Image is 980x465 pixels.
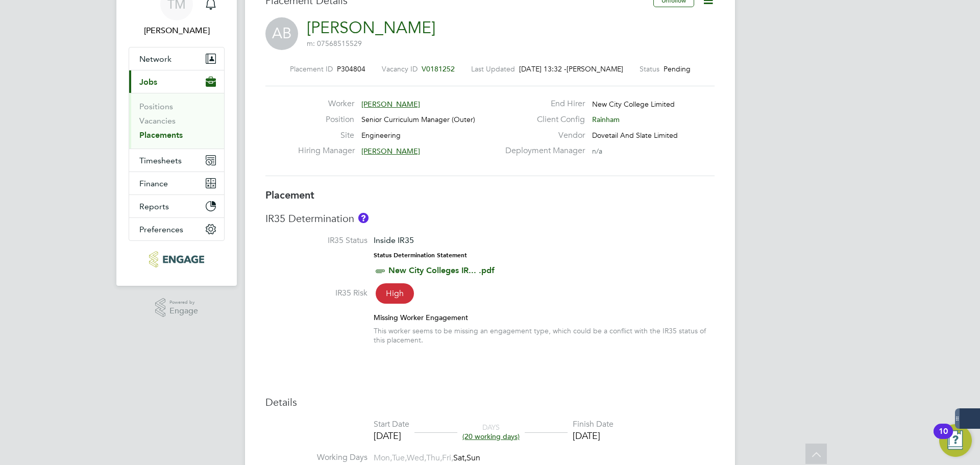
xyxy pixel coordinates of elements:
span: Tue, [392,453,407,463]
button: Open Resource Center, 10 new notifications [939,424,972,457]
span: Sat, [453,453,467,463]
span: Engage [169,307,198,315]
span: Fri, [442,453,453,463]
span: Engineering [361,131,401,140]
span: Powered by [169,298,198,307]
span: [PERSON_NAME] [361,100,420,109]
a: New City Colleges IR... .pdf [388,265,495,275]
span: AB [265,17,298,50]
span: Timesheets [139,156,182,165]
div: Missing Worker Engagement [374,313,715,322]
div: [DATE] [573,430,614,442]
span: Reports [139,202,169,211]
button: Finance [129,172,224,194]
span: Jobs [139,77,157,87]
label: Vendor [499,130,585,141]
button: Preferences [129,218,224,240]
label: Position [298,114,354,125]
span: Taylor Miller-Davies [129,25,225,37]
div: Finish Date [573,419,614,430]
a: Go to home page [129,251,225,267]
span: New City College Limited [592,100,675,109]
span: n/a [592,146,602,156]
label: Client Config [499,114,585,125]
span: Rainham [592,115,620,124]
span: m: 07568515529 [307,39,362,48]
span: High [376,283,414,304]
label: Deployment Manager [499,145,585,156]
span: Thu, [426,453,442,463]
img: dovetailslate-logo-retina.png [149,251,204,267]
a: Powered byEngage [155,298,199,317]
div: 10 [939,431,948,445]
label: Status [640,64,659,74]
h3: IR35 Determination [265,212,715,225]
span: Finance [139,179,168,188]
button: Timesheets [129,149,224,172]
span: Preferences [139,225,183,234]
div: DAYS [457,423,525,441]
label: IR35 Status [265,235,367,246]
label: Worker [298,99,354,109]
div: This worker seems to be missing an engagement type, which could be a conflict with the IR35 statu... [374,326,715,345]
span: Inside IR35 [374,235,414,245]
span: Wed, [407,453,426,463]
button: About IR35 [358,213,369,223]
label: Working Days [265,452,367,463]
label: Hiring Manager [298,145,354,156]
span: Network [139,54,171,64]
div: [DATE] [374,430,409,442]
span: Mon, [374,453,392,463]
strong: Status Determination Statement [374,252,467,259]
label: End Hirer [499,99,585,109]
span: [DATE] 13:32 - [519,64,567,74]
span: Pending [664,64,691,74]
a: Vacancies [139,116,176,126]
a: Positions [139,102,173,111]
span: Sun [467,453,480,463]
h3: Details [265,396,715,409]
label: Site [298,130,354,141]
span: Dovetail And Slate Limited [592,131,678,140]
b: Placement [265,189,314,201]
div: Start Date [374,419,409,430]
label: Vacancy ID [382,64,418,74]
button: Jobs [129,70,224,93]
span: (20 working days) [462,432,520,441]
a: Placements [139,130,183,140]
label: IR35 Risk [265,288,367,299]
span: V0181252 [422,64,455,74]
button: Reports [129,195,224,217]
span: Senior Curriculum Manager (Outer) [361,115,475,124]
span: P304804 [337,64,365,74]
div: Jobs [129,93,224,149]
span: [PERSON_NAME] [567,64,623,74]
button: Network [129,47,224,70]
label: Last Updated [471,64,515,74]
a: [PERSON_NAME] [307,18,435,38]
span: [PERSON_NAME] [361,146,420,156]
label: Placement ID [290,64,333,74]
